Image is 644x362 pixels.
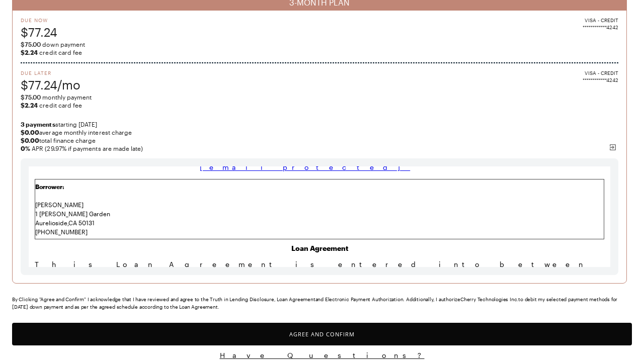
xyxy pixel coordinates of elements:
[21,129,39,136] strong: $0.00
[21,102,38,109] b: $2.24
[585,69,618,76] span: VISA - CREDIT
[21,48,618,56] span: credit card fee
[35,201,84,208] span: [PERSON_NAME]
[35,259,604,360] p: This Loan Agreement is entered into between the above Borrower (“you”) and Lead Bank. Lead Bank a...
[21,17,57,24] span: Due Now
[35,183,64,190] strong: Borrower:
[21,49,38,56] b: $2.24
[35,210,110,217] span: 1 [PERSON_NAME] Garden
[35,179,602,239] td: ,
[21,136,618,144] span: total finance charge
[68,219,77,226] span: CA
[12,296,632,311] div: By Clicking "Agree and Confirm" I acknowledge that I have reviewed and agree to the Truth in Lend...
[21,41,41,48] span: $75.00
[78,219,95,226] span: 50131
[21,144,618,152] span: APR (29.97% if payments are made late)
[21,120,618,128] span: starting [DATE]
[35,219,67,226] span: Aurelioside
[609,143,617,151] img: svg%3e
[21,94,41,101] span: $75.00
[21,24,57,40] span: $77.24
[21,128,618,136] span: average monthly interest charge
[21,69,80,76] span: Due Later
[35,243,604,253] p: Loan Agreement
[12,350,632,360] button: Have Questions?
[35,228,88,235] span: [PHONE_NUMBER]
[21,121,55,128] strong: 3 payments
[21,101,618,109] span: credit card fee
[12,323,632,345] button: Agree and Confirm
[21,145,30,152] b: 0 %
[585,17,618,24] span: VISA - CREDIT
[21,76,80,93] span: $77.24/mo
[21,93,618,101] span: monthly payment
[21,40,618,48] span: down payment
[21,137,39,144] strong: $0.00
